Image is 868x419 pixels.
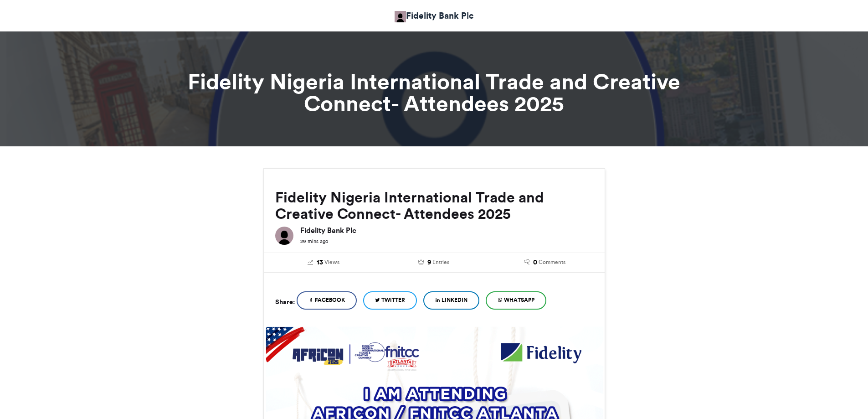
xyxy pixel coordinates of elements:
span: 9 [427,258,431,268]
a: 0 Comments [496,258,593,268]
span: Entries [432,258,449,266]
span: LinkedIn [442,296,467,304]
span: Views [324,258,339,266]
a: Fidelity Bank Plc [395,9,474,22]
img: Fidelity Bank Plc [275,227,293,245]
a: 13 Views [275,258,372,268]
span: WhatsApp [504,296,534,304]
span: 13 [317,258,323,268]
img: Fidelity Bank [395,11,406,22]
h1: Fidelity Nigeria International Trade and Creative Connect- Attendees 2025 [181,71,687,114]
span: 0 [533,258,537,268]
a: LinkedIn [423,291,479,310]
a: 9 Entries [385,258,483,268]
a: Twitter [363,291,417,310]
h5: Share: [275,296,295,308]
span: Comments [539,258,565,266]
span: Twitter [381,296,405,304]
a: Facebook [297,291,357,310]
a: WhatsApp [486,291,546,310]
span: Facebook [315,296,345,304]
h2: Fidelity Nigeria International Trade and Creative Connect- Attendees 2025 [275,189,593,222]
small: 29 mins ago [300,238,328,244]
h6: Fidelity Bank Plc [300,227,593,234]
